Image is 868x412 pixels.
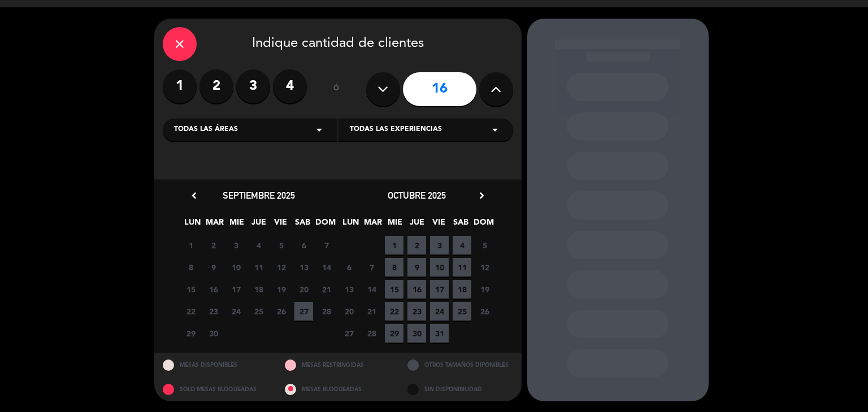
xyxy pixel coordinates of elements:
[317,280,336,299] span: 21
[271,216,290,234] span: VIE
[475,236,494,255] span: 5
[249,258,268,277] span: 11
[272,302,290,321] span: 26
[183,216,202,234] span: LUN
[227,302,245,321] span: 24
[294,302,313,321] span: 27
[430,280,449,299] span: 17
[276,353,399,377] div: MESAS RESTRINGIDAS
[313,123,326,137] i: arrow_drop_down
[249,236,268,255] span: 4
[227,258,245,277] span: 10
[385,216,404,234] span: MIE
[430,236,449,255] span: 3
[223,190,295,201] span: septiembre 2025
[385,258,403,277] span: 8
[453,280,471,299] span: 18
[488,123,502,137] i: arrow_drop_down
[227,236,245,255] span: 3
[318,69,355,109] div: ó
[430,258,449,277] span: 10
[407,216,426,234] span: JUE
[475,280,494,299] span: 19
[385,302,403,321] span: 22
[452,216,470,234] span: SAB
[340,302,358,321] span: 20
[173,37,186,51] i: close
[341,216,360,234] span: LUN
[181,236,200,255] span: 1
[276,377,399,401] div: MESAS BLOQUEADAS
[204,280,223,299] span: 16
[174,124,238,135] span: Todas las áreas
[154,377,277,401] div: SOLO MESAS BLOQUEADAS
[204,302,223,321] span: 23
[388,190,446,201] span: octubre 2025
[362,258,381,277] span: 7
[199,69,233,103] label: 2
[181,280,200,299] span: 15
[363,216,382,234] span: MAR
[188,190,200,201] i: chevron_left
[453,302,471,321] span: 25
[227,280,245,299] span: 17
[385,280,403,299] span: 15
[429,216,448,234] span: VIE
[476,190,488,201] i: chevron_right
[249,302,268,321] span: 25
[294,258,313,277] span: 13
[317,236,336,255] span: 7
[430,324,449,343] span: 31
[294,236,313,255] span: 6
[272,236,290,255] span: 5
[407,280,426,299] span: 16
[154,353,277,377] div: MESAS DISPONIBLES
[430,302,449,321] span: 24
[163,69,197,103] label: 1
[362,302,381,321] span: 21
[453,236,471,255] span: 4
[181,302,200,321] span: 22
[163,27,513,61] div: Indique cantidad de clientes
[315,216,334,234] span: DOM
[204,258,223,277] span: 9
[340,280,358,299] span: 13
[474,216,492,234] span: DOM
[204,236,223,255] span: 2
[407,302,426,321] span: 23
[385,324,403,343] span: 29
[249,216,268,234] span: JUE
[293,216,312,234] span: SAB
[350,124,442,135] span: Todas las experiencias
[181,324,200,343] span: 29
[181,258,200,277] span: 8
[294,280,313,299] span: 20
[407,258,426,277] span: 9
[407,324,426,343] span: 30
[236,69,270,103] label: 3
[385,236,403,255] span: 1
[340,258,358,277] span: 6
[272,280,290,299] span: 19
[475,302,494,321] span: 26
[273,69,307,103] label: 4
[453,258,471,277] span: 11
[340,324,358,343] span: 27
[317,302,336,321] span: 28
[272,258,290,277] span: 12
[407,236,426,255] span: 2
[204,324,223,343] span: 30
[362,324,381,343] span: 28
[227,216,246,234] span: MIE
[317,258,336,277] span: 14
[475,258,494,277] span: 12
[399,377,522,401] div: SIN DISPONIBILIDAD
[362,280,381,299] span: 14
[249,280,268,299] span: 18
[205,216,224,234] span: MAR
[399,353,522,377] div: OTROS TAMAÑOS DIPONIBLES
